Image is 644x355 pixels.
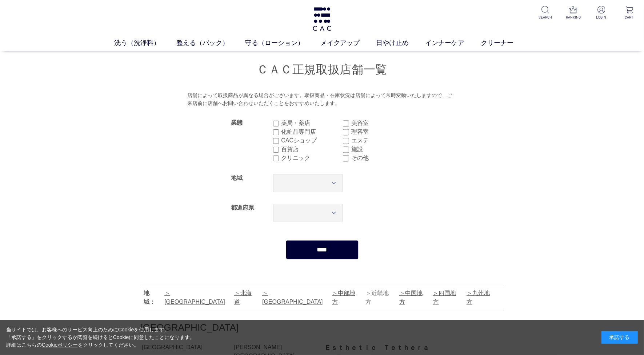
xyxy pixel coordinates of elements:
label: 都道府県 [231,205,255,211]
label: 理容室 [351,128,413,136]
a: 中部地方 [332,290,355,305]
div: 当サイトでは、お客様へのサービス向上のためにCookieを使用します。 「承諾する」をクリックするか閲覧を続けるとCookieに同意したことになります。 詳細はこちらの をクリックしてください。 [6,326,195,349]
label: 地域 [231,175,243,181]
a: 日やけ止め [376,38,425,48]
a: SEARCH [536,6,554,20]
a: CART [620,6,638,20]
a: RANKING [564,6,582,20]
a: 洗う（洗浄料） [114,38,176,48]
a: クリーナー [481,38,530,48]
a: 中国地方 [399,290,423,305]
p: RANKING [564,15,582,20]
a: 整える（パック） [176,38,245,48]
label: 化粧品専門店 [281,128,343,136]
div: 承諾する [601,331,638,344]
label: 施設 [351,145,413,154]
div: 地域： [144,289,161,306]
h1: ＣＡＣ正規取扱店舗一覧 [140,62,504,77]
a: Cookieポリシー [42,342,78,348]
div: 店舗によって取扱商品が異なる場合がございます。取扱商品・在庫状況は店舗によって常時変動いたしますので、ご来店前に店舗へお問い合わせいただくことをおすすめいたします。 [187,92,457,107]
a: 近畿地方 [365,290,389,305]
label: 美容室 [351,119,413,128]
img: logo [312,7,332,31]
label: CACショップ [281,136,343,145]
a: 北海道 [234,290,252,305]
a: [GEOGRAPHIC_DATA] [262,290,323,305]
a: 四国地方 [433,290,456,305]
a: [GEOGRAPHIC_DATA] [164,290,225,305]
label: その他 [351,154,413,162]
a: インナーケア [425,38,481,48]
p: CART [620,15,638,20]
label: 薬局・薬店 [281,119,343,128]
p: SEARCH [536,15,554,20]
label: 百貨店 [281,145,343,154]
label: 業態 [231,120,243,126]
a: 守る（ローション） [245,38,320,48]
a: LOGIN [592,6,610,20]
label: クリニック [281,154,343,162]
label: エステ [351,136,413,145]
p: LOGIN [592,15,610,20]
a: 九州地方 [467,290,490,305]
a: メイクアップ [320,38,376,48]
